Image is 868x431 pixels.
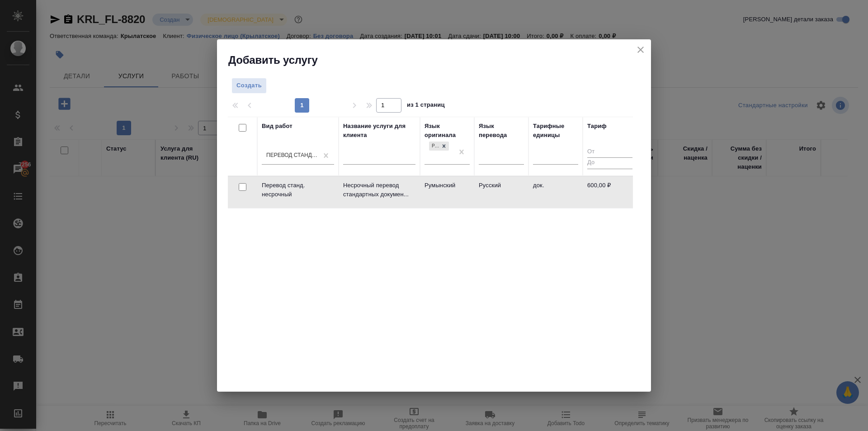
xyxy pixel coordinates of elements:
p: Несрочный перевод стандартных докумен... [343,181,415,199]
input: До [587,157,632,169]
div: Румынский [428,141,450,152]
p: Перевод станд. несрочный [262,181,334,199]
div: Румынский [429,142,439,151]
div: Вид работ [262,122,292,131]
td: 600,00 ₽ [583,176,637,208]
div: Язык перевода [479,122,524,140]
span: из 1 страниц [407,99,445,113]
h2: Добавить услугу [228,53,651,67]
span: Создать [236,81,262,91]
td: Русский [474,176,528,208]
input: От [587,147,632,158]
td: док. [528,176,583,208]
div: Перевод станд. несрочный [266,152,319,159]
button: close [634,43,647,57]
td: Румынский [420,176,474,208]
button: Создать [231,78,267,94]
div: Тарифные единицы [533,122,578,140]
div: Название услуги для клиента [343,122,415,140]
div: Язык оригинала [425,122,470,140]
div: Тариф [587,122,607,131]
